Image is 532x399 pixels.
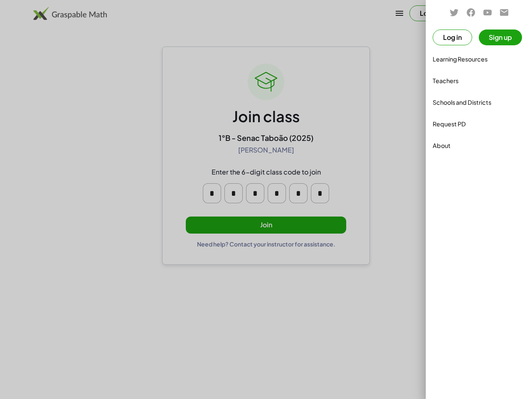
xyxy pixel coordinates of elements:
[433,119,525,129] div: Request PD
[429,135,529,155] a: About
[479,30,522,45] button: Sign up
[433,30,472,45] button: Log in
[433,140,525,150] div: About
[433,97,525,107] div: Schools and Districts
[433,76,525,86] div: Teachers
[433,54,525,64] div: Learning Resources
[429,49,529,69] a: Learning Resources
